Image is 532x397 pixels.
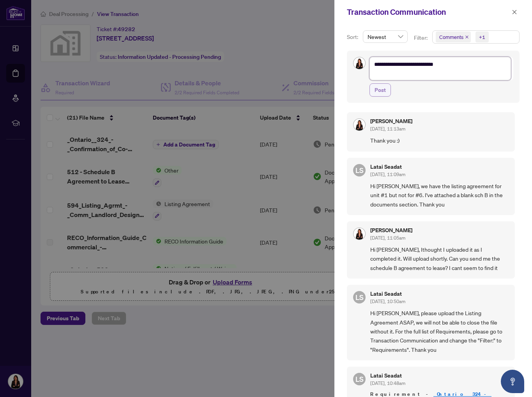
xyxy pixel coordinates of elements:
[414,34,429,42] p: Filter:
[370,126,405,132] span: [DATE], 11:13am
[479,33,485,41] div: +1
[370,228,412,233] h5: [PERSON_NAME]
[465,35,469,39] span: close
[347,33,360,41] p: Sort:
[512,9,517,15] span: close
[353,57,365,69] img: Profile Icon
[436,32,471,42] span: Comments
[370,298,405,304] span: [DATE], 10:50am
[370,373,405,378] h5: Latai Seadat
[370,171,405,177] span: [DATE], 11:09am
[370,235,405,241] span: [DATE], 11:05am
[370,380,405,386] span: [DATE], 10:48am
[370,309,509,354] span: Hi [PERSON_NAME], please upload the Listing Agreement ASAP, we will not be able to close the file...
[353,119,365,131] img: Profile Icon
[439,33,463,41] span: Comments
[347,6,509,18] div: Transaction Communication
[370,118,412,124] h5: [PERSON_NAME]
[370,291,405,296] h5: Latai Seadat
[370,136,509,145] span: Thank you :)
[355,292,364,303] span: LS
[368,31,403,42] span: Newest
[370,182,509,209] span: Hi [PERSON_NAME], we have the listing agreement for unit #1 but not for #6. I've attached a blank...
[501,370,524,393] button: Open asap
[370,245,509,272] span: Hi [PERSON_NAME], Ithought I uploaded it as I completed it. Will upload shortly. Can you send me ...
[353,228,365,240] img: Profile Icon
[355,165,364,176] span: LS
[369,83,391,97] button: Post
[370,164,405,169] h5: Latai Seadat
[355,374,364,385] span: LS
[375,84,386,96] span: Post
